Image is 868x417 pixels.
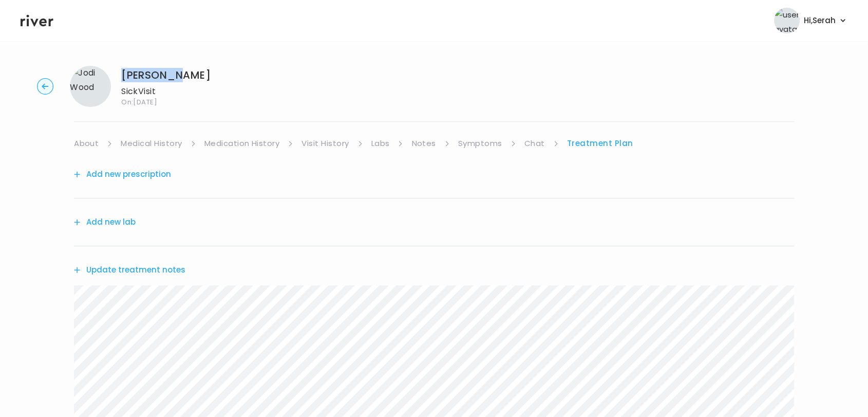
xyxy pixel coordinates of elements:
img: user avatar [774,8,800,33]
a: Symptoms [458,136,502,151]
a: Medication History [204,136,280,151]
a: Notes [411,136,436,151]
a: Treatment Plan [567,136,633,151]
button: Update treatment notes [74,263,185,277]
a: About [74,136,99,151]
button: Add new lab [74,215,136,229]
a: Labs [371,136,390,151]
a: Medical History [121,136,182,151]
h1: [PERSON_NAME] [121,68,211,82]
span: Hi, Serah [804,13,836,28]
a: Visit History [301,136,349,151]
img: Jodi Wood [70,66,111,107]
button: Add new prescription [74,167,171,182]
a: Chat [524,136,545,151]
span: On: [DATE] [121,99,211,105]
button: user avatarHi,Serah [774,8,847,33]
p: Sick Visit [121,84,211,99]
